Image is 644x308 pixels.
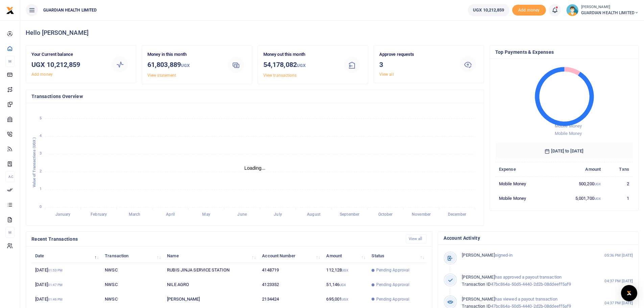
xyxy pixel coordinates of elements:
span: UGX 10,212,859 [473,7,504,14]
td: 4123352 [258,278,323,292]
text: Value of Transactions (UGX ) [32,137,37,188]
h3: UGX 10,212,859 [31,60,104,70]
p: Your Current balance [31,51,104,58]
span: Pending Approval [376,282,410,288]
h3: 54,178,082 [263,60,336,71]
span: Pending Approval [376,267,410,273]
a: logo-small logo-large logo-large [6,7,14,13]
small: UGX [339,283,346,287]
span: Add money [512,5,546,16]
th: Date: activate to sort column descending [31,248,101,263]
span: Pending Approval [376,296,410,302]
h6: [DATE] to [DATE] [495,143,633,159]
td: [DATE] [31,263,101,278]
h4: Top Payments & Expenses [495,48,633,56]
td: NWSC [101,278,163,292]
li: Wallet ballance [465,4,512,16]
tspan: December [448,212,467,217]
li: Toup your wallet [512,5,546,16]
td: Mobile Money [495,176,551,191]
th: Expense [495,162,551,176]
h4: Hello [PERSON_NAME] [26,29,639,37]
tspan: 4 [40,134,42,138]
tspan: August [307,212,320,217]
tspan: May [202,212,210,217]
h4: Recent Transactions [31,235,400,243]
span: Mobile Money [555,131,582,136]
tspan: June [237,212,247,217]
th: Amount [551,162,605,176]
a: View transactions [263,73,297,78]
p: signed-in [462,252,590,259]
span: Transaction ID [462,282,491,287]
h4: Transactions Overview [31,93,478,100]
tspan: February [91,212,107,217]
tspan: November [412,212,431,217]
td: NWSC [101,292,163,307]
small: [PERSON_NAME] [581,4,639,10]
th: Txns [604,162,633,176]
img: logo-small [6,6,14,15]
tspan: January [55,212,70,217]
tspan: March [129,212,141,217]
small: 01:53 PM [48,268,63,272]
span: [PERSON_NAME] [462,297,495,302]
small: 05:36 PM [DATE] [604,253,633,258]
small: UGX [181,63,190,68]
td: 2134424 [258,292,323,307]
small: UGX [594,182,601,186]
th: Account Number: activate to sort column ascending [258,248,323,263]
a: View statement [147,73,176,78]
td: 5,001,700 [551,191,605,205]
td: [DATE] [31,292,101,307]
tspan: 5 [40,116,42,120]
tspan: 3 [40,151,42,156]
small: 01:46 PM [48,298,63,301]
td: [PERSON_NAME] [163,292,258,307]
a: Add money [512,7,546,12]
small: 04:37 PM [DATE] [604,300,633,306]
td: 112,128 [323,263,368,278]
small: UGX [342,298,348,301]
th: Name: activate to sort column ascending [163,248,258,263]
span: [PERSON_NAME] [462,253,495,258]
tspan: July [274,212,282,217]
div: Open Intercom Messenger [621,285,637,301]
a: View all [379,72,394,77]
tspan: October [378,212,393,217]
th: Status: activate to sort column ascending [368,248,427,263]
tspan: 0 [40,205,42,209]
small: UGX [594,197,601,200]
p: has approved a payout transaction 47bc864a-50d5-4440-2d2b-08ddeeff5af9 [462,274,590,288]
td: 51,146 [323,278,368,292]
img: profile-user [566,4,578,16]
a: Add money [31,72,53,77]
p: Approve requests [379,51,452,58]
a: View all [406,234,427,243]
tspan: 2 [40,169,42,173]
td: NILE AGRO [163,278,258,292]
th: Transaction: activate to sort column ascending [101,248,163,263]
span: Mobile Money [555,123,582,128]
a: UGX 10,212,859 [468,4,509,16]
td: Mobile Money [495,191,551,205]
a: profile-user [PERSON_NAME] GUARDIAN HEALTH LIMITED [566,4,639,16]
span: GUARDIAN HEALTH LIMITED [41,7,99,13]
p: Money in this month [147,51,220,58]
td: 500,200 [551,176,605,191]
td: 4148719 [258,263,323,278]
span: [PERSON_NAME] [462,275,495,280]
h3: 61,803,889 [147,60,220,71]
td: 695,001 [323,292,368,307]
li: Ac [5,171,15,182]
span: GUARDIAN HEALTH LIMITED [581,10,639,16]
small: 01:47 PM [48,283,63,287]
td: [DATE] [31,278,101,292]
small: UGX [342,268,348,272]
td: 2 [604,176,633,191]
h4: Account Activity [444,234,633,242]
tspan: 1 [40,187,42,191]
small: UGX [297,63,306,68]
text: Loading... [244,165,266,171]
td: NWSC [101,263,163,278]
